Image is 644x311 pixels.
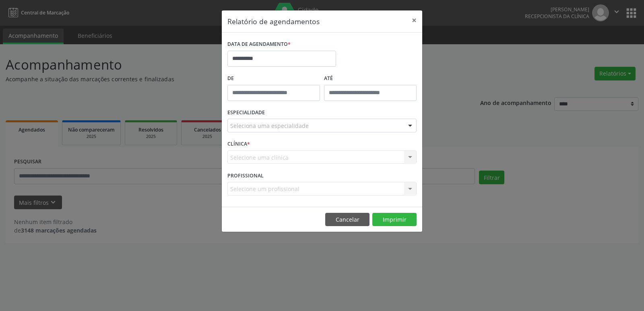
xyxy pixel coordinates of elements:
label: CLÍNICA [227,138,250,150]
button: Cancelar [325,213,369,227]
label: PROFISSIONAL [227,169,264,182]
label: ESPECIALIDADE [227,107,265,119]
span: Seleciona uma especialidade [230,122,309,130]
label: ATÉ [324,72,417,85]
label: DATA DE AGENDAMENTO [227,38,291,51]
button: Close [406,10,422,30]
label: De [227,72,320,85]
h5: Relatório de agendamentos [227,16,320,27]
button: Imprimir [372,213,417,227]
